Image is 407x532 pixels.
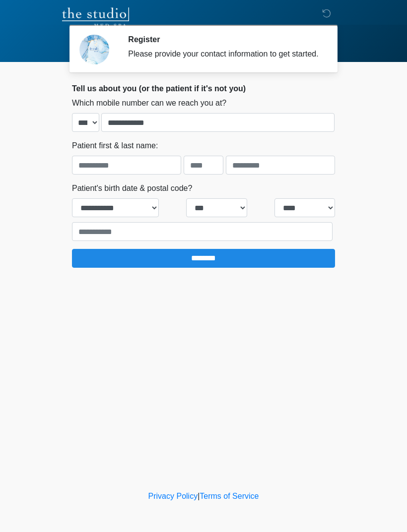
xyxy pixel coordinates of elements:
label: Patient's birth date & postal code? [72,182,192,194]
label: Patient first & last name: [72,140,158,152]
img: Agent Avatar [79,35,109,64]
h2: Tell us about you (or the patient if it's not you) [72,84,335,93]
h2: Register [128,35,320,44]
a: Terms of Service [200,492,259,500]
a: Privacy Policy [148,492,198,500]
label: Which mobile number can we reach you at? [72,97,226,109]
img: The Studio Med Spa Logo [62,7,129,27]
div: Please provide your contact information to get started. [128,48,320,60]
a: | [198,492,200,500]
